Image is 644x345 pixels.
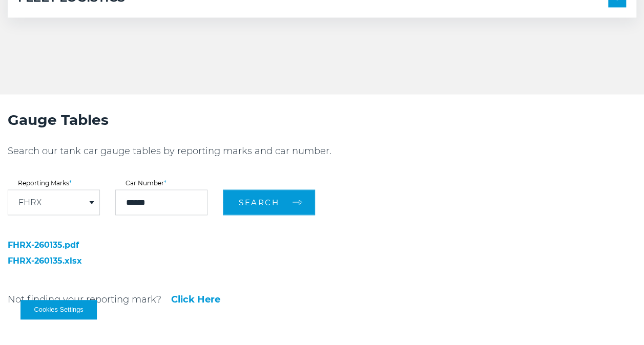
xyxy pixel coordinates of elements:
span: Search [239,197,279,207]
a: FHRX-260135.xlsx [8,256,151,265]
p: Not finding your reporting mark? [8,293,161,305]
a: Click Here [171,294,220,304]
a: FHRX-260135.pdf [8,241,151,249]
button: Search arrow arrow [223,189,315,215]
button: Cookies Settings [20,300,97,319]
label: Reporting Marks [8,180,100,186]
a: FHRX [18,198,41,206]
label: Car Number [115,180,207,186]
h2: Gauge Tables [8,110,476,129]
p: Search our tank car gauge tables by reporting marks and car number. [8,144,476,157]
